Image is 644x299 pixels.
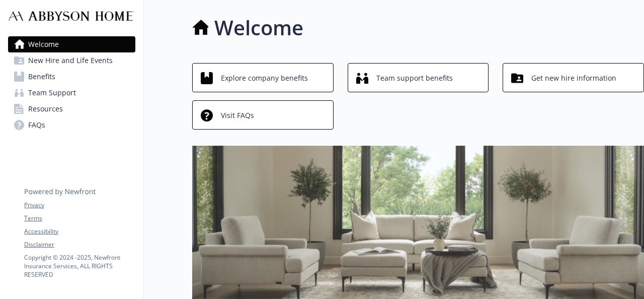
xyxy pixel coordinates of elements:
button: Get new hire information [503,63,644,92]
a: Welcome [8,36,135,52]
span: Team support benefits [376,69,453,88]
span: Benefits [28,69,55,85]
h1: Welcome [214,13,303,43]
a: Team Support [8,85,135,101]
span: FAQs [28,117,45,133]
a: Resources [8,101,135,117]
a: Disclaimer [24,240,135,249]
button: Visit FAQs [192,100,334,130]
span: Visit FAQs [221,106,254,125]
span: Explore company benefits [221,69,308,88]
span: Get new hire information [531,69,616,88]
a: Accessibility [24,227,135,236]
span: Team Support [28,85,76,101]
a: Terms [24,214,135,223]
button: Team support benefits [348,63,489,92]
span: Resources [28,101,63,117]
a: Privacy [24,201,135,210]
span: New Hire and Life Events [28,52,113,69]
a: FAQs [8,117,135,133]
button: Explore company benefits [192,63,334,92]
p: Copyright © 2024 - 2025 , Newfront Insurance Services, ALL RIGHTS RESERVED [24,253,135,279]
span: Welcome [28,36,59,52]
a: New Hire and Life Events [8,52,135,69]
a: Benefits [8,69,135,85]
